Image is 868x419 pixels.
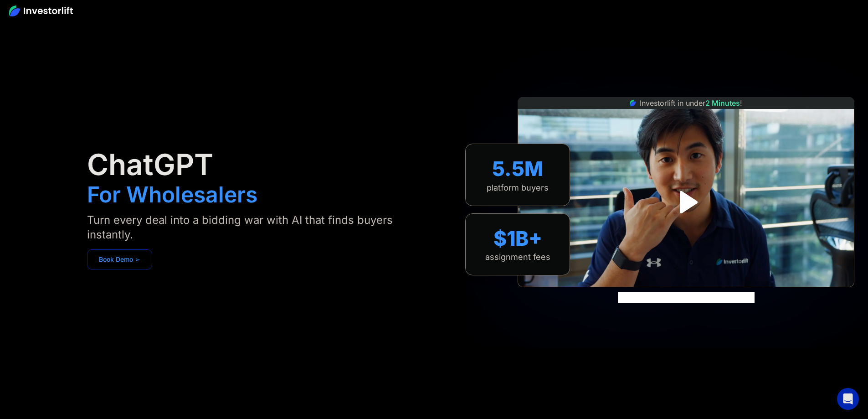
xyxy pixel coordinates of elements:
[493,227,542,251] div: $1B+
[487,183,549,193] div: platform buyers
[666,182,706,222] a: open lightbox
[705,98,740,108] span: 2 Minutes
[87,150,213,179] h1: ChatGPT
[87,184,257,206] h1: For Wholesalers
[640,98,742,109] div: Investorlift in under !
[837,388,859,410] div: Open Intercom Messenger
[87,249,152,269] a: Book Demo ➢
[618,292,755,303] iframe: Customer reviews powered by Trustpilot
[485,252,550,262] div: assignment fees
[492,157,544,181] div: 5.5M
[87,213,416,242] div: Turn every deal into a bidding war with AI that finds buyers instantly.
